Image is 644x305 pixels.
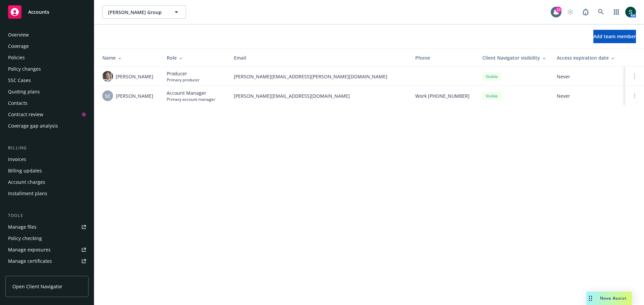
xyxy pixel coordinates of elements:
a: Policy checking [5,233,89,244]
div: Role [167,54,223,61]
img: photo [625,7,636,17]
div: Access expiration date [557,54,620,61]
a: Contacts [5,98,89,108]
button: Add team member [593,30,636,43]
span: Open Client Navigator [12,283,62,290]
a: Manage claims [5,267,89,278]
span: Primary account manager [167,96,215,102]
span: Add team member [593,33,636,40]
a: Billing updates [5,165,89,176]
div: Quoting plans [8,86,40,97]
div: Contacts [8,98,28,108]
div: Visible [482,72,501,81]
a: Report a Bug [579,5,592,19]
div: Phone [415,54,472,61]
a: Manage files [5,222,89,232]
span: Nova Assist [600,295,627,301]
span: Work [PHONE_NUMBER] [415,92,470,99]
button: [PERSON_NAME] Group [102,5,186,19]
span: [PERSON_NAME] [116,92,153,99]
span: [PERSON_NAME] Group [108,9,166,16]
div: Contract review [8,109,43,120]
span: Never [557,92,620,99]
div: Manage certificates [8,256,52,266]
button: Nova Assist [586,292,632,305]
a: Installment plans [5,188,89,199]
span: Account Manager [167,89,215,96]
span: Never [557,73,620,80]
div: Invoices [8,154,26,165]
div: Manage claims [8,267,42,278]
div: Manage files [8,222,37,232]
a: Accounts [5,3,89,21]
div: Manage exposures [8,244,51,255]
a: Quoting plans [5,86,89,97]
div: Billing [5,145,89,151]
span: [PERSON_NAME][EMAIL_ADDRESS][DOMAIN_NAME] [234,92,405,99]
div: Coverage [8,41,29,52]
div: 13 [555,7,561,13]
div: SSC Cases [8,75,31,86]
div: Policies [8,52,25,63]
div: Policy changes [8,64,41,74]
div: Overview [8,29,29,40]
div: Name [102,54,156,61]
span: Primary producer [167,77,200,83]
div: Account charges [8,177,45,187]
a: Switch app [610,5,623,19]
div: Billing updates [8,165,42,176]
div: Visible [482,92,501,100]
a: SSC Cases [5,75,89,86]
div: Email [234,54,405,61]
a: Manage certificates [5,256,89,266]
div: Coverage gap analysis [8,121,58,131]
span: SC [105,92,111,99]
a: Search [594,5,608,19]
div: Installment plans [8,188,47,199]
a: Start snowing [563,5,577,19]
div: Drag to move [586,292,595,305]
a: Overview [5,29,89,40]
a: Invoices [5,154,89,165]
span: [PERSON_NAME] [116,73,153,80]
div: Client Navigator visibility [482,54,546,61]
a: Account charges [5,177,89,187]
span: [PERSON_NAME][EMAIL_ADDRESS][PERSON_NAME][DOMAIN_NAME] [234,73,405,80]
a: Coverage gap analysis [5,121,89,131]
div: Tools [5,212,89,219]
span: Accounts [28,9,49,15]
span: Producer [167,70,200,77]
a: Contract review [5,109,89,120]
div: Policy checking [8,233,42,244]
img: photo [102,71,113,82]
a: Coverage [5,41,89,52]
a: Manage exposures [5,244,89,255]
a: Policy changes [5,64,89,74]
a: Policies [5,52,89,63]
